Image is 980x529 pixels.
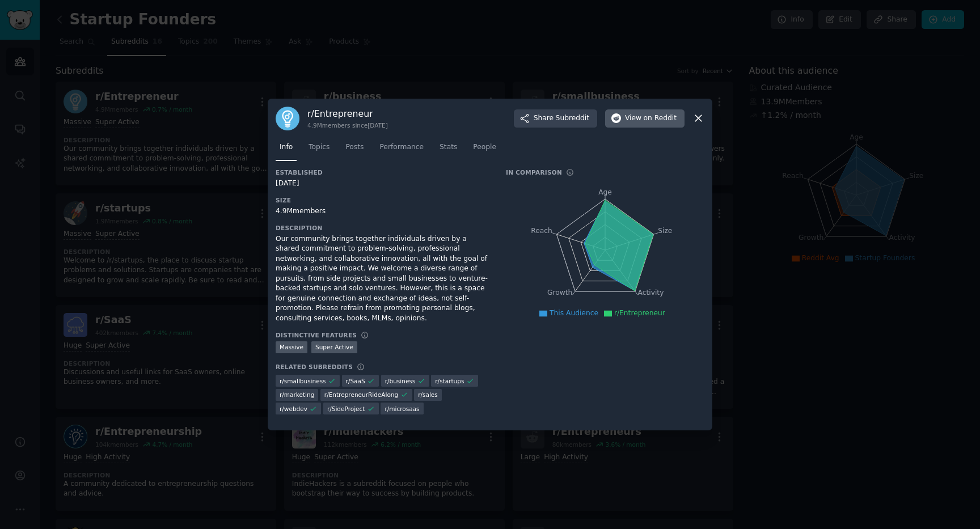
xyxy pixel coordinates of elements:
[598,188,612,196] tspan: Age
[307,121,388,129] div: 4.9M members since [DATE]
[345,142,364,153] span: Posts
[280,142,293,153] span: Info
[550,309,598,317] span: This Audience
[276,107,299,130] img: Entrepreneur
[534,113,589,124] span: Share
[658,226,672,234] tspan: Size
[280,405,307,413] span: r/ webdev
[435,377,464,385] span: r/ startups
[309,142,330,153] span: Topics
[311,341,357,353] div: Super Active
[276,206,490,217] div: 4.9M members
[276,179,490,189] div: [DATE]
[346,377,365,385] span: r/ SaaS
[324,391,398,399] span: r/ EntrepreneurRideAlong
[276,224,490,232] h3: Description
[638,289,664,297] tspan: Activity
[305,138,333,162] a: Topics
[469,138,500,162] a: People
[280,377,326,385] span: r/ smallbusiness
[341,138,367,162] a: Posts
[276,341,307,353] div: Massive
[276,331,357,339] h3: Distinctive Features
[385,377,416,385] span: r/ business
[276,138,297,162] a: Info
[436,138,461,162] a: Stats
[276,234,490,324] div: Our community brings together individuals driven by a shared commitment to problem-solving, profe...
[625,113,677,124] span: View
[276,363,353,371] h3: Related Subreddits
[614,309,665,317] span: r/Entrepreneur
[307,108,388,120] h3: r/ Entrepreneur
[440,142,457,153] span: Stats
[547,289,572,297] tspan: Growth
[375,138,428,162] a: Performance
[276,168,490,176] h3: Established
[506,168,562,176] h3: In Comparison
[531,226,552,234] tspan: Reach
[556,113,589,124] span: Subreddit
[276,196,490,204] h3: Size
[418,391,438,399] span: r/ sales
[605,109,685,128] button: Viewon Reddit
[473,142,496,153] span: People
[379,142,424,153] span: Performance
[385,405,419,413] span: r/ microsaas
[514,109,597,128] button: ShareSubreddit
[280,391,314,399] span: r/ marketing
[327,405,365,413] span: r/ SideProject
[644,113,677,124] span: on Reddit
